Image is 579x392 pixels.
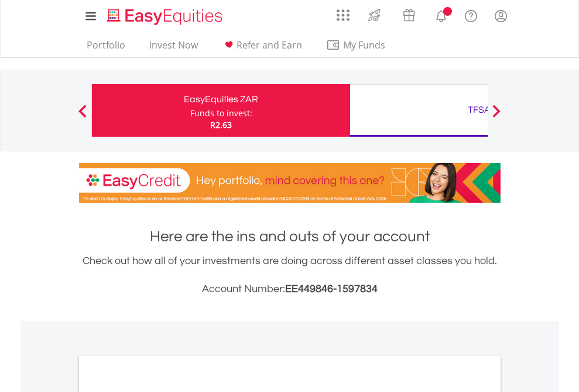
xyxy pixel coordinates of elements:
a: Home page [102,3,227,26]
img: EasyEquities_Logo.png [105,7,227,26]
span: EE449846-1597834 [285,283,378,294]
a: Invest Now [145,39,203,57]
img: thrive-v2.svg [365,6,384,25]
a: Portfolio [82,39,130,57]
a: Vouchers [392,3,426,25]
h1: Here are the ins and outs of your account [79,226,501,247]
a: FAQ's and Support [456,3,486,26]
span: Refer and Earn [237,39,302,51]
img: EasyCredit Promotion Banner [79,163,501,203]
div: Funds to invest: [190,107,252,119]
a: Refer and Earn [217,39,307,57]
a: AppsGrid [329,3,357,22]
img: grid-menu-icon.svg [337,9,350,22]
button: Previous [71,110,94,122]
img: vouchers-v2.svg [399,6,419,25]
a: My Profile [486,3,516,29]
span: R2.63 [210,119,232,130]
div: Check out how all of your investments are doing across different asset classes you hold. [79,253,501,297]
h3: Account Number: [79,281,501,297]
a: Notifications [426,3,456,26]
div: EasyEquities ZAR [99,91,343,107]
button: Next [485,110,508,122]
span: My Funds [326,37,403,53]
